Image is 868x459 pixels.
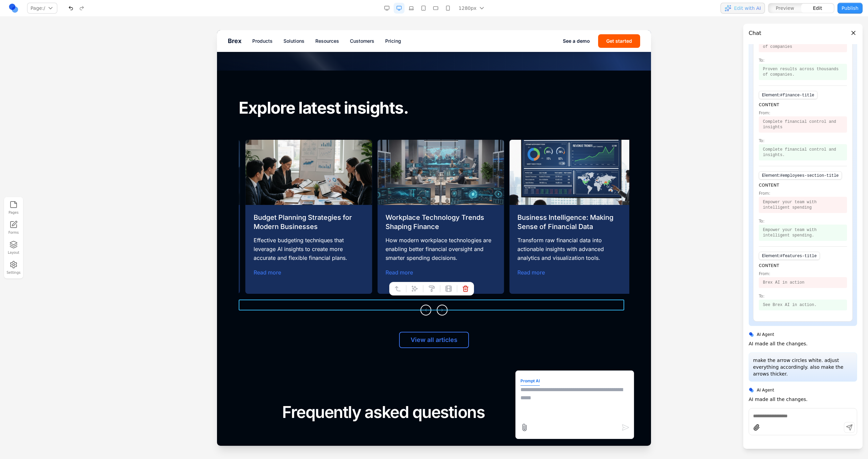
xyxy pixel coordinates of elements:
[27,3,57,14] button: Page:/
[759,138,847,144] span: To:
[65,372,369,392] h2: Frequently asked questions
[759,171,842,179] span: Element:
[381,3,392,14] button: Desktop Wide
[418,3,429,14] button: Tablet
[749,387,857,393] div: AI Agent
[6,199,21,216] button: Pages
[780,254,817,259] span: # features-title
[303,346,323,356] button: Prompt AI
[182,302,252,318] button: View all articles
[759,116,847,133] span: Complete financial control and insights
[759,277,847,288] span: Brex AI in action
[780,173,839,178] span: # employees-section-title
[780,93,814,98] span: # finance-title
[749,340,808,347] p: AI made all the changes.
[430,3,441,14] button: Mobile Landscape
[749,29,761,37] h3: Chat
[759,225,847,241] span: Empower your team with intelligent spending.
[776,5,794,12] span: Preview
[813,5,822,12] span: Edit
[6,239,21,256] button: Layout
[759,91,817,99] span: Element:
[759,263,847,268] div: Content
[749,396,808,403] p: AI made all the changes.
[721,3,765,14] button: Edit with AI
[759,102,847,108] div: Content
[759,218,847,224] span: To:
[759,58,847,63] span: To:
[759,191,847,196] span: From:
[759,271,847,276] span: From:
[759,197,847,213] span: Empower your team with intelligent spending
[759,36,847,52] span: Proven results across thousands of companies
[300,238,328,246] a: Read more
[406,3,417,14] button: Laptop
[837,3,863,14] button: Publish
[759,183,847,188] div: Content
[442,3,453,14] button: Mobile
[292,110,419,175] img: Business Intelligence: Making Sense of Financial Data
[6,219,21,236] a: Forms
[65,408,369,434] button: How does Brex AI analyze spending patterns?
[759,64,847,80] span: Proven results across thousands of companies.
[300,183,411,202] h4: Business Intelligence: Making Sense of Financial Data
[759,144,847,160] span: Complete financial control and insights.
[217,30,651,446] iframe: Preview
[455,3,490,14] button: 1280px
[734,5,761,12] span: Edit with AI
[759,110,847,116] span: From:
[749,331,857,338] div: AI Agent
[753,357,853,377] p: make the arrow circles white. adjust everything accordingly. also make the arrows thicker.
[759,300,847,310] span: See Brex AI in action.
[759,252,820,260] span: Element:
[759,293,847,299] span: To:
[300,206,411,232] p: Transform raw financial data into actionable insights with advanced analytics and visualization t...
[394,3,405,14] button: Desktop
[6,259,21,276] button: Settings
[850,29,857,37] button: Close panel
